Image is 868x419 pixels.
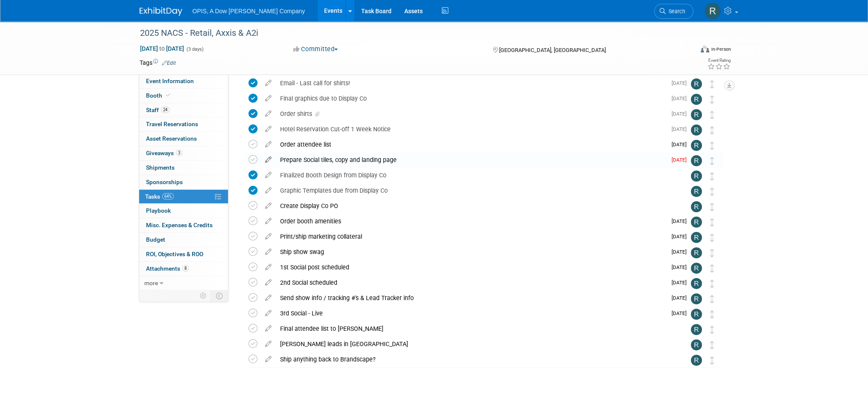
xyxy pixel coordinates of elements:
span: [DATE] [672,280,691,286]
div: [PERSON_NAME] leads in [GEOGRAPHIC_DATA] [276,337,674,351]
img: Renee Ortner [691,324,702,335]
a: Sponsorships [139,175,228,189]
img: Renee Ortner [691,339,702,350]
i: Move task [710,157,714,165]
span: Staff [146,107,170,113]
td: Tags [140,58,176,67]
a: Asset Reservations [139,132,228,146]
span: [DATE] [672,234,691,240]
td: Personalize Event Tab Strip [196,290,211,301]
span: Giveaways [146,150,182,156]
span: more [144,280,158,286]
a: edit [261,110,276,118]
img: Renee Ortner [691,155,702,166]
a: edit [261,141,276,148]
span: OPIS, A Dow [PERSON_NAME] Company [193,8,305,14]
img: Renee Ortner [691,94,702,105]
img: Renee Ortner [691,124,702,136]
a: Event Information [139,74,228,88]
span: Booth [146,92,172,99]
div: Hotel Reservation Cut-off 1 Week Notice [276,122,666,136]
span: [DATE] [672,310,691,316]
div: Ship show swag [276,245,666,259]
span: 64% [162,193,174,199]
a: edit [261,325,276,332]
a: Tasks64% [139,190,228,204]
div: 1st Social post scheduled [276,260,666,275]
a: edit [261,79,276,87]
span: Attachments [146,265,189,272]
i: Move task [710,95,714,104]
div: Email - Last call for shirts! [276,76,666,90]
span: ROI, Objectives & ROO [146,251,203,257]
a: Booth [139,89,228,103]
i: Move task [710,326,714,334]
span: [DATE] [672,95,691,101]
span: [DATE] [672,264,691,270]
span: Misc. Expenses & Credits [146,222,213,228]
i: Move task [710,126,714,134]
a: edit [261,187,276,194]
span: [GEOGRAPHIC_DATA], [GEOGRAPHIC_DATA] [499,47,606,53]
i: Move task [710,310,714,318]
a: edit [261,279,276,286]
img: Renee Ortner [691,78,702,90]
a: edit [261,294,276,302]
div: 2nd Social scheduled [276,275,666,290]
div: Finalized Booth Design from Display Co [276,168,674,182]
div: Order shirts [276,107,666,121]
a: edit [261,217,276,225]
a: Travel Reservations [139,117,228,131]
i: Move task [710,80,714,88]
img: Renee Ortner [691,232,702,243]
span: 3 [176,150,182,156]
span: Asset Reservations [146,135,197,142]
i: Move task [710,356,714,364]
img: Renee Ortner [691,247,702,258]
i: Move task [710,341,714,349]
a: Budget [139,233,228,247]
img: Renee Ortner [691,201,702,212]
img: Renee Ortner [691,278,702,289]
a: more [139,276,228,290]
span: [DATE] [672,295,691,301]
a: Staff24 [139,103,228,117]
img: Renee Ortner [691,263,702,274]
a: Giveaways3 [139,146,228,160]
div: Send show info / tracking #'s & Lead Tracker info [276,291,666,305]
div: In-Person [710,46,731,52]
span: Budget [146,236,165,243]
span: to [158,45,166,52]
a: edit [261,340,276,348]
a: Search [654,4,693,19]
div: Graphic Templates due from Display Co [276,183,674,198]
i: Move task [710,172,714,180]
span: 8 [182,265,189,272]
a: edit [261,156,276,164]
a: edit [261,355,276,363]
span: 24 [161,107,170,113]
span: [DATE] [672,218,691,224]
a: edit [261,233,276,240]
img: Renee Ortner [691,186,702,197]
img: ExhibitDay [140,7,182,16]
i: Move task [710,188,714,196]
i: Move task [710,280,714,288]
i: Move task [710,142,714,150]
span: Event Information [146,78,194,84]
img: Renee Ortner [691,109,702,120]
i: Move task [710,264,714,272]
div: Event Format [643,44,731,57]
span: Shipments [146,164,175,171]
div: Create Display Co PO [276,199,674,213]
a: edit [261,95,276,102]
i: Move task [710,295,714,303]
a: ROI, Objectives & ROO [139,247,228,261]
span: [DATE] [672,157,691,163]
img: Renee Ortner [691,355,702,366]
a: edit [261,248,276,256]
div: Order attendee list [276,137,666,152]
span: [DATE] [672,249,691,255]
span: Travel Reservations [146,121,198,127]
div: Print/ship marketing collateral [276,229,666,244]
